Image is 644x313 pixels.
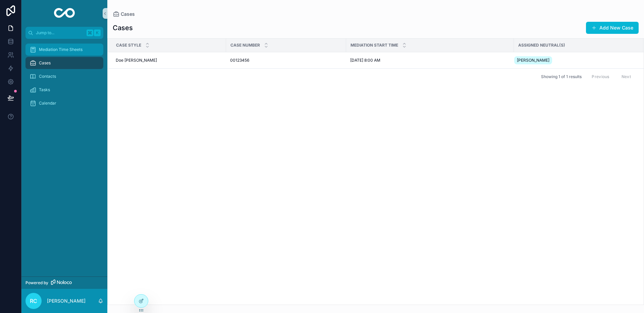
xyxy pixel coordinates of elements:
[39,101,56,106] span: Calendar
[541,74,582,79] span: Showing 1 of 1 results
[39,74,56,79] span: Contacts
[113,11,135,17] a: Cases
[25,27,103,39] button: Jump to...K
[54,8,75,19] img: App logo
[25,44,103,56] a: Mediation Time Sheets
[586,22,639,34] button: Add New Case
[121,11,135,17] span: Cases
[21,39,107,118] div: scrollable content
[350,58,510,63] a: [DATE] 8:00 AM
[351,43,398,48] span: Mediation Start Time
[514,55,635,66] a: [PERSON_NAME]
[39,60,51,66] span: Cases
[25,70,103,82] a: Contacts
[517,58,549,63] span: [PERSON_NAME]
[25,57,103,69] a: Cases
[116,43,141,48] span: Case Style
[21,276,107,289] a: Powered by
[39,47,83,52] span: Mediation Time Sheets
[30,297,37,305] span: RC
[230,43,260,48] span: Case Number
[113,23,133,33] h1: Cases
[36,30,84,36] span: Jump to...
[350,58,380,63] span: [DATE] 8:00 AM
[25,97,103,109] a: Calendar
[95,30,100,36] span: K
[47,298,86,304] p: [PERSON_NAME]
[116,58,157,63] span: Doe [PERSON_NAME]
[230,58,249,63] span: 00123456
[230,58,342,63] a: 00123456
[25,84,103,96] a: Tasks
[25,280,48,286] span: Powered by
[39,87,50,92] span: Tasks
[518,43,565,48] span: Assigned Neutral(s)
[116,58,222,63] a: Doe [PERSON_NAME]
